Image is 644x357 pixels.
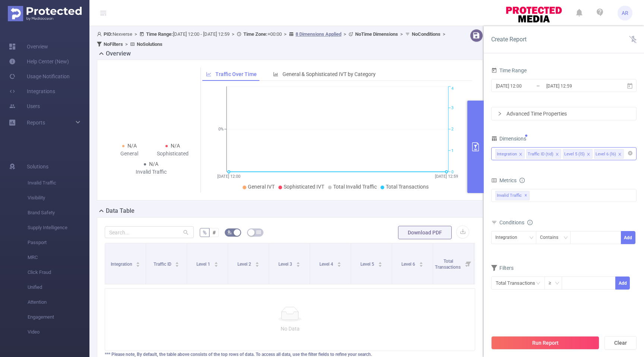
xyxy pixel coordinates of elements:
[278,262,293,267] span: Level 3
[284,184,324,190] span: Sophisticated IVT
[451,105,454,110] tspan: 3
[97,31,448,47] span: Nexverse [DATE] 12:00 - [DATE] 12:59 +00:00
[97,32,104,37] i: icon: user
[398,226,452,239] button: Download PDF
[137,41,162,47] b: No Solutions
[104,31,113,37] b: PID:
[412,31,441,37] b: No Conditions
[451,86,454,91] tspan: 4
[171,143,180,149] span: N/A
[491,336,599,350] button: Run Report
[196,262,211,267] span: Level 1
[28,250,89,265] span: MRC
[256,230,261,234] i: icon: table
[604,336,637,350] button: Clear
[526,149,561,159] li: Traffic ID (tid)
[27,120,45,126] span: Reports
[255,264,259,266] i: icon: caret-down
[337,261,341,265] div: Sort
[355,31,398,37] b: No Time Dimensions
[491,265,514,271] span: Filters
[175,264,179,266] i: icon: caret-down
[132,31,139,37] span: >
[8,6,82,21] img: Protected Media
[296,31,341,37] u: 8 Dimensions Applied
[28,220,89,235] span: Supply Intelligence
[378,264,382,266] i: icon: caret-down
[594,149,624,159] li: Level 6 (l6)
[319,262,334,267] span: Level 4
[333,184,377,190] span: Total Invalid Traffic
[520,178,525,183] i: icon: info-circle
[255,261,259,265] div: Sort
[9,69,70,84] a: Usage Notification
[524,191,527,200] span: ✕
[378,261,382,265] div: Sort
[563,149,593,159] li: Level 5 (l5)
[419,261,423,265] div: Sort
[441,31,448,37] span: >
[27,115,45,130] a: Reports
[151,150,195,158] div: Sophisticated
[230,31,237,37] span: >
[218,127,224,132] tspan: 0%
[136,261,140,263] i: icon: caret-up
[386,184,429,190] span: Total Transactions
[111,262,133,267] span: Integration
[519,152,523,157] i: icon: close
[495,191,530,200] span: Invalid Traffic
[282,71,376,77] span: General & Sophisticated IVT by Category
[28,205,89,220] span: Brand Safety
[419,264,423,266] i: icon: caret-down
[495,81,556,91] input: Start date
[563,236,568,241] i: icon: down
[401,262,416,267] span: Level 6
[214,261,218,263] i: icon: caret-up
[175,261,179,265] div: Sort
[296,264,300,266] i: icon: caret-down
[587,152,590,157] i: icon: close
[341,31,348,37] span: >
[206,72,211,77] i: icon: line-chart
[136,264,140,266] i: icon: caret-down
[28,176,89,190] span: Invalid Traffic
[214,264,218,266] i: icon: caret-down
[499,219,533,225] span: Conditions
[9,39,48,54] a: Overview
[282,31,289,37] span: >
[564,149,585,159] div: Level 5 (l5)
[28,190,89,205] span: Visibility
[492,107,636,120] div: icon: rightAdvanced Time Properties
[435,259,462,270] span: Total Transactions
[136,261,140,265] div: Sort
[28,310,89,325] span: Engagement
[622,6,628,20] span: AR
[451,127,454,132] tspan: 2
[529,236,534,241] i: icon: down
[149,161,158,167] span: N/A
[154,262,173,267] span: Traffic ID
[491,136,526,142] span: Dimensions
[378,261,382,263] i: icon: caret-up
[463,243,474,284] i: Filter menu
[337,261,341,263] i: icon: caret-up
[615,277,630,290] button: Add
[546,81,606,91] input: End date
[9,99,40,114] a: Users
[123,41,130,47] span: >
[146,31,173,37] b: Time Range:
[596,149,616,159] div: Level 6 (l6)
[495,231,523,244] div: Integration
[28,280,89,295] span: Unified
[273,72,278,77] i: icon: bar-chart
[175,261,179,263] i: icon: caret-up
[495,149,525,159] li: Integration
[491,177,517,183] span: Metrics
[27,159,48,174] span: Solutions
[360,262,375,267] span: Level 5
[498,111,502,116] i: icon: right
[28,325,89,339] span: Video
[337,264,341,266] i: icon: caret-down
[9,54,69,69] a: Help Center (New)
[491,67,527,73] span: Time Range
